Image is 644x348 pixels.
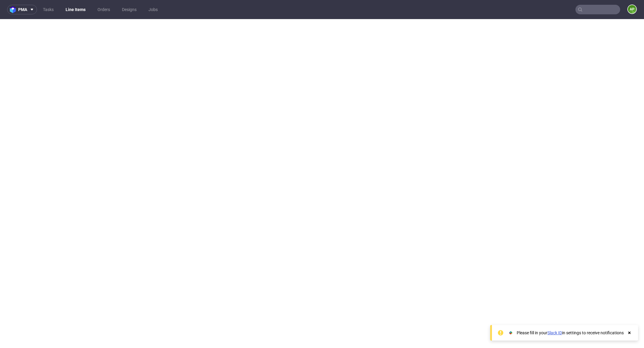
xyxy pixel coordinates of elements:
a: Slack ID [547,330,562,335]
figcaption: AP [628,5,636,13]
a: Tasks [39,5,57,14]
div: Please fill in your in settings to receive notifications [517,330,624,336]
a: Jobs [145,5,161,14]
img: Slack [508,330,514,336]
span: pma [18,7,27,12]
img: logo [10,6,18,13]
a: Line Items [62,5,89,14]
button: pma [7,5,37,14]
a: Orders [94,5,114,14]
a: Designs [118,5,140,14]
